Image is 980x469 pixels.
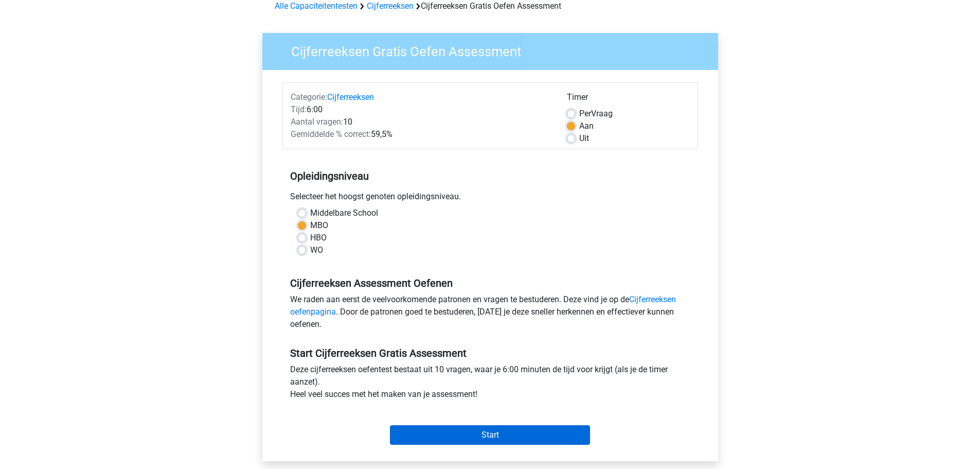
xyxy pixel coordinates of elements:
label: Middelbare School [310,207,378,219]
span: Tijd: [291,105,307,114]
span: Categorie: [291,92,327,102]
div: 6:00 [283,103,559,116]
label: HBO [310,232,327,244]
label: MBO [310,219,328,232]
h5: Opleidingsniveau [290,166,690,186]
div: 59,5% [283,128,559,141]
h5: Cijferreeksen Assessment Oefenen [290,277,690,289]
input: Start [390,425,590,445]
span: Gemiddelde % correct: [291,129,371,139]
div: 10 [283,116,559,128]
label: WO [310,244,323,256]
label: Aan [579,120,594,132]
span: Aantal vragen: [291,117,343,127]
div: Timer [567,91,690,108]
h5: Start Cijferreeksen Gratis Assessment [290,347,690,359]
div: We raden aan eerst de veelvoorkomende patronen en vragen te bestuderen. Deze vind je op de . Door... [282,293,698,335]
div: Selecteer het hoogst genoten opleidingsniveau. [282,190,698,207]
h3: Cijferreeksen Gratis Oefen Assessment [279,40,710,60]
span: Per [579,109,591,118]
a: Alle Capaciteitentesten [275,1,358,11]
label: Vraag [579,108,613,120]
div: Deze cijferreeksen oefentest bestaat uit 10 vragen, waar je 6:00 minuten de tijd voor krijgt (als... [282,363,698,405]
a: Cijferreeksen [367,1,414,11]
a: Cijferreeksen [327,92,374,102]
label: Uit [579,132,589,145]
